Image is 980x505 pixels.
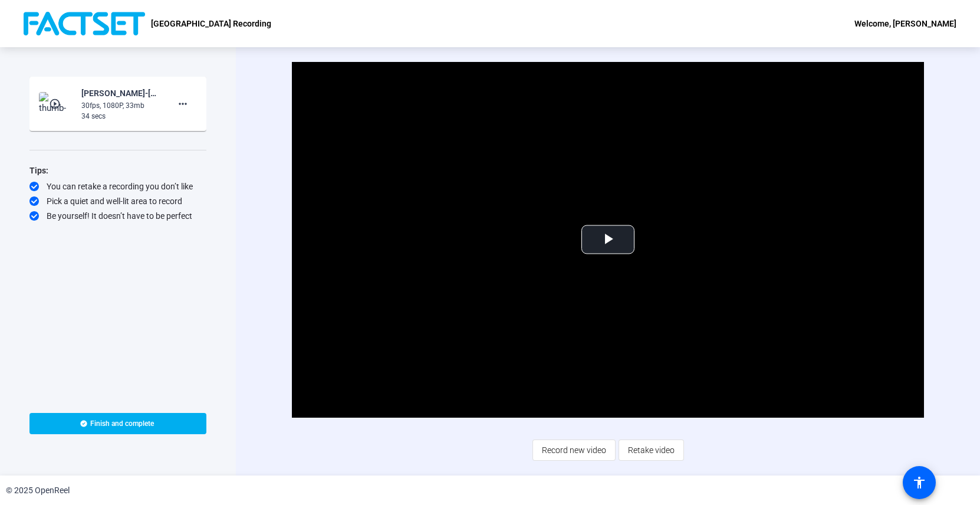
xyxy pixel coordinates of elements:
[151,17,271,31] p: [GEOGRAPHIC_DATA] Recording
[619,440,684,461] button: Retake video
[912,476,926,490] mat-icon: accessibility
[49,98,63,110] mat-icon: play_circle_outline
[24,12,145,35] img: OpenReel logo
[532,440,616,461] button: Record new video
[81,111,160,122] div: 34 secs
[628,439,675,461] span: Retake video
[81,100,160,111] div: 30fps, 1080P, 33mb
[176,97,190,111] mat-icon: more_horiz
[581,225,634,254] button: Play Video
[39,92,74,116] img: thumb-nail
[29,181,206,192] div: You can retake a recording you don’t like
[90,419,154,428] span: Finish and complete
[81,86,160,100] div: [PERSON_NAME]-[GEOGRAPHIC_DATA] Recording-[GEOGRAPHIC_DATA] Recording-1757420552806-webcam
[542,439,606,461] span: Record new video
[854,17,956,31] div: Welcome, [PERSON_NAME]
[29,195,206,207] div: Pick a quiet and well-lit area to record
[292,62,925,418] div: Video Player
[29,210,206,222] div: Be yourself! It doesn’t have to be perfect
[29,413,206,434] button: Finish and complete
[6,484,70,497] div: © 2025 OpenReel
[29,163,206,178] div: Tips:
